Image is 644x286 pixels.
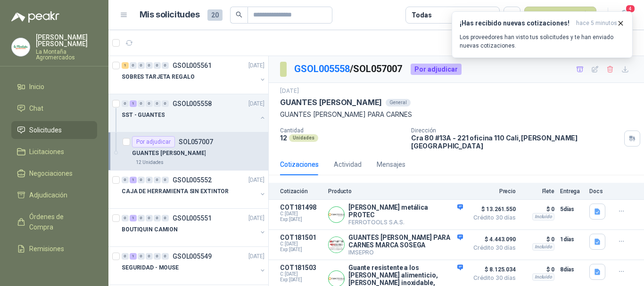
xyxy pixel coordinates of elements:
div: 0 [162,100,169,107]
div: 0 [146,100,153,107]
button: 4 [616,7,633,24]
div: 0 [146,62,153,69]
span: Exp: [DATE] [280,247,322,253]
a: Adjudicación [11,186,97,204]
p: Los proveedores han visto tus solicitudes y te han enviado nuevas cotizaciones. [460,33,625,50]
div: 0 [162,215,169,221]
a: Remisiones [11,240,97,258]
span: C: [DATE] [280,211,322,217]
p: GUANTES [PERSON_NAME] PARA CARNES MARCA SOSEGA [348,234,463,249]
div: Por adjudicar [132,136,175,147]
div: 0 [138,177,145,183]
span: Órdenes de Compra [29,212,88,232]
span: C: [DATE] [280,271,322,277]
div: 0 [138,215,145,221]
p: Flete [521,188,554,195]
div: 0 [130,62,137,69]
span: Chat [29,103,43,114]
p: 5 días [560,204,584,215]
p: / SOL057007 [294,62,403,76]
div: Incluido [532,213,554,221]
p: GUANTES [PERSON_NAME] [132,149,206,158]
p: $ 0 [521,264,554,275]
span: Exp: [DATE] [280,277,322,283]
p: [DATE] [280,87,299,96]
p: GUANTES [PERSON_NAME] PARA CARNES [280,109,633,120]
span: $ 13.261.550 [469,204,516,215]
p: Cantidad [280,127,404,134]
div: 1 [130,253,137,260]
p: Docs [589,188,608,195]
div: 0 [146,253,153,260]
div: Mensajes [377,159,405,170]
div: 0 [154,62,161,69]
a: 0 1 0 0 0 0 GSOL005558[DATE] SST - GUANTES [122,98,266,128]
span: Crédito 30 días [469,275,516,281]
div: Actividad [334,159,362,170]
span: Crédito 30 días [469,245,516,251]
div: 0 [162,253,169,260]
div: 1 [130,177,137,183]
div: 0 [154,215,161,221]
span: hace 5 minutos [576,19,617,27]
span: Remisiones [29,244,64,254]
div: 12 Unidades [132,159,167,166]
div: 0 [146,177,153,183]
div: 0 [146,215,153,221]
span: Crédito 30 días [469,215,516,221]
div: Unidades [289,134,318,142]
span: 20 [207,9,223,21]
a: Órdenes de Compra [11,208,97,236]
div: Incluido [532,243,554,251]
span: Inicio [29,82,44,92]
div: 0 [122,100,129,107]
h3: ¡Has recibido nuevas cotizaciones! [460,19,572,27]
p: FERROTOOLS S.A.S. [348,219,463,226]
p: COT181503 [280,264,322,271]
div: 0 [122,253,129,260]
a: Solicitudes [11,121,97,139]
div: 0 [138,62,145,69]
span: 4 [625,4,636,13]
div: 0 [122,177,129,183]
div: 0 [138,100,145,107]
p: SOL057007 [179,139,213,145]
span: Exp: [DATE] [280,217,322,222]
p: GUANTES [PERSON_NAME] [280,98,382,107]
p: IMSEPRO [348,249,463,256]
p: $ 0 [521,234,554,245]
p: CAJA DE HERRAMIENTA SIN EXTINTOR [122,187,229,196]
p: [PERSON_NAME] [PERSON_NAME] [36,34,97,47]
div: 0 [122,215,129,221]
div: Todas [412,10,431,20]
div: 1 [130,215,137,221]
img: Company Logo [12,38,30,56]
span: Negociaciones [29,168,73,179]
span: Adjudicación [29,190,67,200]
p: COT181501 [280,234,322,241]
p: 8 días [560,264,584,275]
div: 1 [130,100,137,107]
p: SST - GUANTES [122,111,165,120]
div: Incluido [532,273,554,281]
p: Cra 80 #13A - 221 oficina 110 Cali , [PERSON_NAME][GEOGRAPHIC_DATA] [411,134,620,150]
p: SEGURIDAD - MOUSE [122,263,179,272]
p: GSOL005561 [173,62,212,69]
h1: Mis solicitudes [140,8,200,22]
p: [PERSON_NAME] metálica PROTEC [348,204,463,219]
p: GSOL005558 [173,100,212,107]
p: [DATE] [248,214,264,223]
p: GSOL005551 [173,215,212,221]
div: Por adjudicar [411,64,462,75]
p: SOBRES TARJETA REGALO [122,73,194,82]
button: Nueva solicitud [524,7,596,24]
p: [DATE] [248,176,264,185]
span: $ 8.125.034 [469,264,516,275]
a: 0 1 0 0 0 0 GSOL005551[DATE] BOUTIQUIN CAMION [122,212,266,243]
img: Logo peakr [11,11,59,23]
p: [DATE] [248,61,264,70]
div: 0 [138,253,145,260]
p: [DATE] [248,252,264,261]
span: C: [DATE] [280,241,322,247]
a: Configuración [11,261,97,279]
